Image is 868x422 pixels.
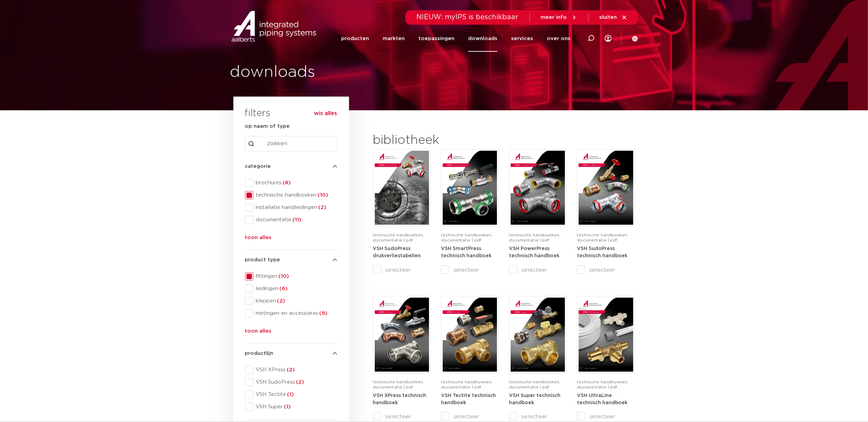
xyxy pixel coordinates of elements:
h3: filters [245,105,271,122]
span: technische handboeken [253,192,337,199]
a: downloads [468,25,497,52]
span: sluiten [600,15,617,20]
span: technische handboeken, documentatie | pdf [577,233,628,242]
h2: bibliotheek [373,132,495,149]
a: VSH SudoPress technisch handboek [577,246,627,259]
span: (8) [282,180,291,185]
div: kleppen(2) [245,297,337,305]
strong: VSH SudoPress drukverliestabellen [373,246,421,259]
img: VSH-XPress_A4TM_5008762_2025_4.1_NL-pdf.jpg [375,298,429,372]
div: VSH Super(1) [245,403,337,411]
div: technische handboeken(10) [245,191,337,199]
span: technische handboeken, documentatie | pdf [441,233,492,242]
img: VSH-Tectite_A4TM_5009376-2024-2.0_NL-pdf.jpg [443,298,497,372]
span: VSH Super [253,404,337,410]
span: (11) [292,217,302,222]
img: VSH-UltraLine_A4TM_5010216_2022_1.0_NL-pdf.jpg [579,298,633,372]
span: VSH XPress [253,367,337,373]
button: toon alles [245,234,272,245]
div: leidingen(6) [245,285,337,293]
div: documentatie(11) [245,216,337,224]
span: technische handboeken, documentatie | pdf [373,233,424,242]
button: wis alles [314,110,337,117]
a: VSH UltraLine technisch handboek [577,393,627,406]
strong: VSH SudoPress technisch handboek [577,246,627,259]
span: metingen en accessoires [253,310,337,317]
strong: VSH SmartPress technisch handboek [441,246,491,259]
a: VSH SudoPress drukverliestabellen [373,246,421,259]
a: over ons [547,25,570,52]
nav: Menu [341,25,570,52]
span: technische handboeken, documentatie | pdf [577,380,628,389]
button: toon alles [245,327,272,338]
span: (1) [286,392,294,397]
a: VSH XPress technisch handboek [373,393,427,406]
img: VSH-Super_A4TM_5007411-2022-2.1_NL-1-pdf.jpg [511,298,565,372]
span: (2) [276,298,286,303]
span: technische handboeken, documentatie | pdf [509,233,560,242]
div: brochures(8) [245,179,337,187]
span: (10) [278,274,289,279]
a: toepassingen [418,25,454,52]
label: selecteer [577,412,635,421]
label: selecteer [373,266,431,274]
span: technische handboeken, documentatie | pdf [509,380,560,389]
span: VSH SudoPress [253,379,337,386]
a: markten [383,25,405,52]
span: meer info [541,15,567,20]
a: producten [341,25,369,52]
span: (2) [286,367,295,372]
strong: VSH PowerPress technisch handboek [509,246,559,259]
h4: productlijn [245,349,337,358]
span: installatie handleidingen [253,204,337,211]
span: VSH Tectite [253,391,337,398]
img: VSH-SmartPress_A4TM_5009301_2023_2.0-EN-pdf.jpg [443,151,497,225]
span: technische handboeken, documentatie | pdf [373,380,424,389]
span: (10) [317,193,328,198]
div: VSH XPress(2) [245,366,337,374]
a: VSH SmartPress technisch handboek [441,246,491,259]
span: documentatie [253,216,337,223]
span: (6) [279,286,288,291]
img: VSH-PowerPress_A4TM_5008817_2024_3.1_NL-pdf.jpg [511,151,565,225]
span: leidingen [253,285,337,292]
div: VSH SudoPress(2) [245,378,337,386]
a: VSH PowerPress technisch handboek [509,246,559,259]
span: (9) [319,311,328,316]
h4: product type [245,256,337,264]
span: brochures [253,179,337,186]
span: fittingen [253,273,337,280]
a: VSH Tectite technisch handboek [441,393,496,406]
div: installatie handleidingen(2) [245,203,337,212]
span: (2) [317,205,327,210]
a: meer info [541,14,577,21]
span: NIEUW: myIPS is beschikbaar [417,14,519,21]
a: services [511,25,533,52]
img: VSH-SudoPress_A4PLT_5007706_2024-2.0_NL-pdf.jpg [375,151,429,225]
div: fittingen(10) [245,272,337,281]
strong: op naam of type [245,124,290,129]
span: kleppen [253,298,337,305]
label: selecteer [577,266,635,274]
label: selecteer [441,266,499,274]
label: selecteer [509,412,567,421]
h4: categorie [245,162,337,171]
a: VSH Super technisch handboek [509,393,560,406]
div: metingen en accessoires(9) [245,309,337,318]
h1: downloads [230,61,431,83]
a: sluiten [600,14,627,21]
label: selecteer [441,412,499,421]
label: selecteer [509,266,567,274]
img: VSH-SudoPress_A4TM_5001604-2023-3.0_NL-pdf.jpg [579,151,633,225]
span: (1) [283,404,291,409]
label: selecteer [373,412,431,421]
span: technische handboeken, documentatie | pdf [441,380,492,389]
div: VSH Tectite(1) [245,390,337,399]
span: (2) [295,380,304,385]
